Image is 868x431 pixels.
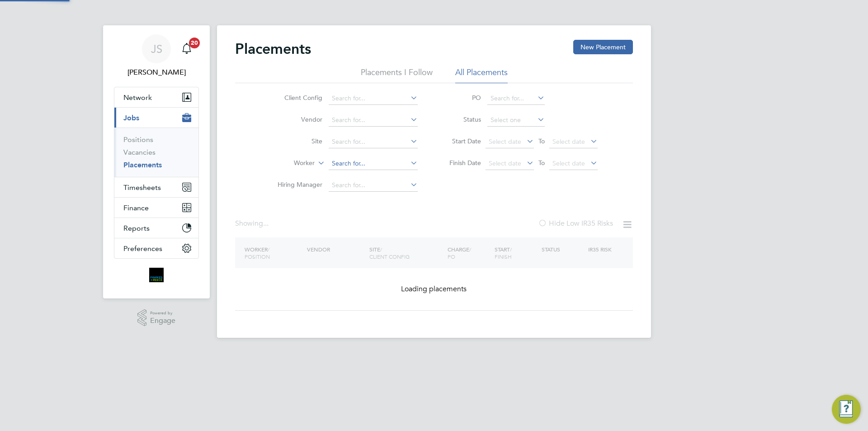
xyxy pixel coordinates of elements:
li: Placements I Follow [361,67,433,83]
label: Status [440,115,481,123]
span: Finance [123,204,149,212]
label: PO [440,94,481,102]
input: Search for... [329,92,418,105]
button: Reports [114,218,198,238]
nav: Main navigation [103,25,210,298]
span: 20 [189,38,200,48]
span: Network [123,93,152,102]
span: To [536,135,547,147]
input: Search for... [487,92,545,105]
a: Powered byEngage [137,309,176,327]
span: Timesheets [123,183,161,192]
a: JS[PERSON_NAME] [114,34,199,78]
input: Search for... [329,179,418,192]
span: Select date [489,137,521,146]
div: Jobs [114,128,198,177]
input: Search for... [329,114,418,127]
button: Preferences [114,238,198,258]
input: Search for... [329,157,418,170]
span: Engage [150,317,175,325]
label: Hide Low IR35 Risks [538,219,613,228]
span: Powered by [150,309,175,317]
span: Reports [123,224,150,232]
a: Positions [123,135,153,144]
span: To [536,157,547,169]
input: Search for... [329,136,418,148]
a: Placements [123,161,162,169]
span: Preferences [123,244,162,253]
span: JS [151,43,162,55]
a: 20 [178,34,196,63]
li: All Placements [455,67,508,83]
label: Client Config [270,94,322,102]
button: Engage Resource Center [832,395,861,424]
button: Finance [114,198,198,218]
h2: Placements [235,40,311,58]
span: Select date [489,159,521,167]
label: Finish Date [440,159,481,167]
label: Vendor [270,115,322,123]
button: New Placement [573,40,633,54]
label: Site [270,137,322,145]
button: Jobs [114,108,198,128]
button: Timesheets [114,177,198,197]
span: Julia Scholes [114,67,199,78]
button: Network [114,87,198,107]
label: Start Date [440,137,481,145]
img: bromak-logo-retina.png [149,268,164,282]
a: Go to home page [114,268,199,282]
div: Showing [235,219,270,228]
span: Select date [552,159,585,167]
span: Select date [552,137,585,146]
span: ... [263,219,269,228]
label: Worker [263,159,315,168]
a: Vacancies [123,148,156,156]
span: Jobs [123,114,139,122]
input: Select one [487,114,545,127]
label: Hiring Manager [270,180,322,189]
